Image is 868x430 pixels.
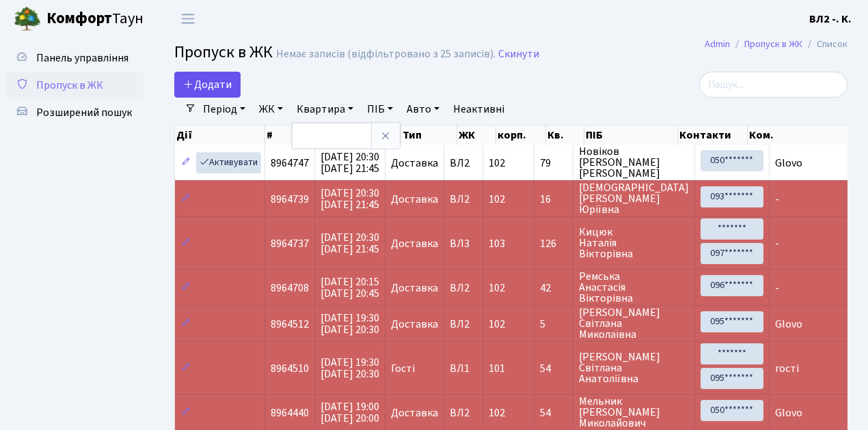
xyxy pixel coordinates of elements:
[362,98,398,121] a: ПІБ
[7,44,144,72] a: Панель управління
[699,72,847,98] input: Пошук...
[489,405,505,420] span: 102
[546,126,584,145] th: Кв.
[540,158,567,169] span: 79
[7,99,144,126] a: Розширений пошук
[271,317,309,332] span: 8964512
[775,317,802,332] span: Glovo
[271,156,309,171] span: 8964747
[36,51,128,66] span: Панель управління
[450,283,477,293] span: ВЛ2
[391,407,438,418] span: Доставка
[391,194,438,205] span: Доставка
[540,238,567,249] span: 126
[174,40,273,64] span: Пропуск в ЖК
[775,405,802,420] span: Glovo
[271,192,309,207] span: 8964739
[450,363,477,374] span: ВЛ1
[809,11,852,27] a: ВЛ2 -. К.
[498,48,539,61] a: Скинути
[744,37,802,51] a: Пропуск в ЖК
[391,363,415,374] span: Гості
[321,274,379,301] span: [DATE] 20:15 [DATE] 20:45
[540,283,567,293] span: 42
[540,407,567,418] span: 54
[775,156,802,171] span: Glovo
[705,37,730,51] a: Admin
[579,352,689,384] span: [PERSON_NAME] Світлана Анатоліївна
[271,361,309,376] span: 8964510
[7,72,144,99] a: Пропуск в ЖК
[809,12,852,27] b: ВЛ2 -. К.
[775,236,779,251] span: -
[321,399,379,426] span: [DATE] 19:00 [DATE] 20:00
[489,192,505,207] span: 102
[748,126,864,145] th: Ком.
[254,98,288,121] a: ЖК
[775,361,799,376] span: гості
[540,194,567,205] span: 16
[775,192,779,207] span: -
[276,48,496,61] div: Немає записів (відфільтровано з 25 записів).
[496,126,546,145] th: корп.
[450,194,477,205] span: ВЛ2
[489,236,505,251] span: 103
[271,236,309,251] span: 8964737
[271,405,309,420] span: 8964440
[401,126,457,145] th: Тип
[802,37,847,52] li: Список
[489,317,505,332] span: 102
[450,319,477,330] span: ВЛ2
[450,158,477,169] span: ВЛ2
[457,126,496,145] th: ЖК
[450,238,477,249] span: ВЛ3
[321,149,379,176] span: [DATE] 20:30 [DATE] 21:45
[579,182,689,215] span: [DEMOGRAPHIC_DATA] [PERSON_NAME] Юріївна
[678,126,748,145] th: Контакти
[391,283,438,293] span: Доставка
[321,230,379,257] span: [DATE] 20:30 [DATE] 21:45
[265,126,314,145] th: #
[579,146,689,179] span: Новіков [PERSON_NAME] [PERSON_NAME]
[391,158,438,169] span: Доставка
[321,311,379,337] span: [DATE] 19:30 [DATE] 20:30
[579,227,689,259] span: Кицюк Наталія Вікторівна
[579,271,689,304] span: Ремська Анастасія Вікторівна
[489,281,505,296] span: 102
[489,361,505,376] span: 101
[14,5,41,33] img: logo.png
[450,407,477,418] span: ВЛ2
[540,319,567,330] span: 5
[196,152,261,173] a: Активувати
[448,98,510,121] a: Неактивні
[579,307,689,340] span: [PERSON_NAME] Світлана Миколаївна
[775,281,779,296] span: -
[291,98,359,121] a: Квартира
[198,98,251,121] a: Період
[271,281,309,296] span: 8964708
[36,105,132,120] span: Розширений пошук
[46,8,112,29] b: Комфорт
[174,72,241,98] a: Додати
[183,77,232,92] span: Додати
[401,98,445,121] a: Авто
[391,319,438,330] span: Доставка
[489,156,505,171] span: 102
[175,126,265,145] th: Дії
[579,396,689,429] span: Мельник [PERSON_NAME] Миколайович
[171,8,205,30] button: Переключити навігацію
[391,238,438,249] span: Доставка
[584,126,678,145] th: ПІБ
[321,186,379,212] span: [DATE] 20:30 [DATE] 21:45
[46,8,144,31] span: Таун
[540,363,567,374] span: 54
[36,78,103,93] span: Пропуск в ЖК
[321,355,379,382] span: [DATE] 19:30 [DATE] 20:30
[684,30,868,59] nav: breadcrumb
